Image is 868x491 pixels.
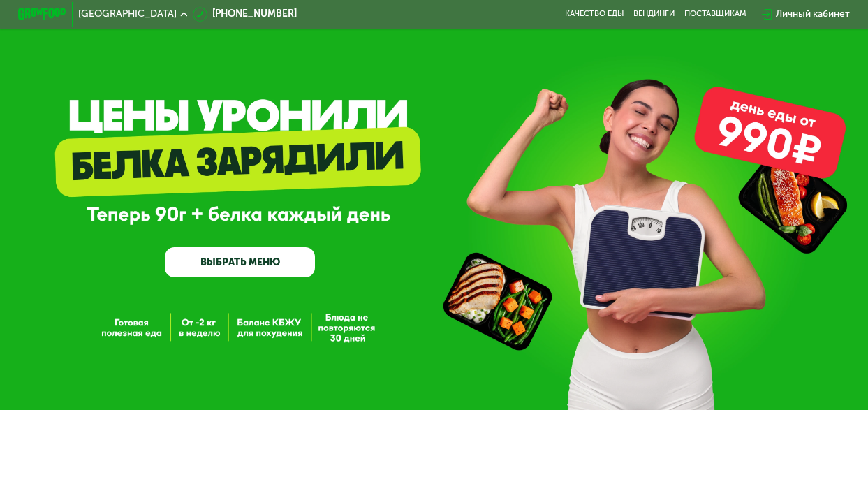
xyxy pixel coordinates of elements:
span: [GEOGRAPHIC_DATA] [78,9,177,19]
a: Качество еды [565,9,624,19]
a: ВЫБРАТЬ МЕНЮ [165,247,315,277]
div: Личный кабинет [776,7,850,22]
a: [PHONE_NUMBER] [193,7,297,22]
div: поставщикам [684,9,746,19]
a: Вендинги [633,9,675,19]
